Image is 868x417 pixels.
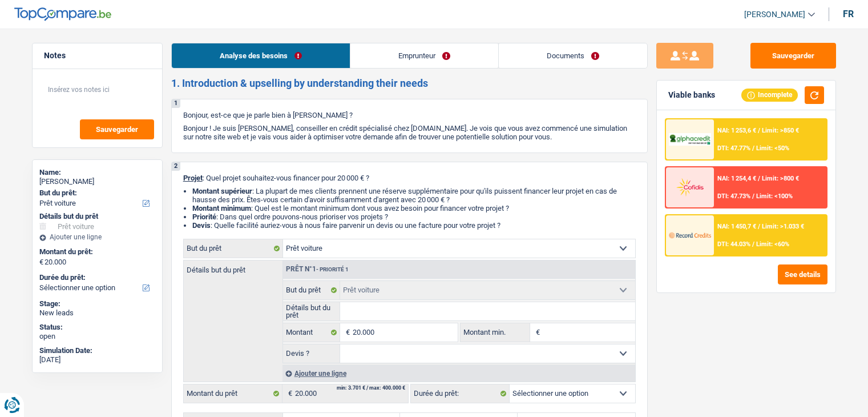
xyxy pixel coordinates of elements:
div: [PERSON_NAME] [39,177,155,186]
button: Sauvegarder [750,43,836,69]
li: : La plupart de mes clients prennent une réserve supplémentaire pour qu'ils puissent financer leu... [192,187,636,204]
li: : Quel est le montant minimum dont vous avez besoin pour financer votre projet ? [192,204,636,212]
div: min: 3.701 € / max: 400.000 € [337,386,405,391]
label: But du prêt [184,239,283,258]
h2: 1. Introduction & upselling by understanding their needs [171,77,648,90]
span: NAI: 1 254,4 € [717,175,756,182]
span: € [282,384,295,403]
li: : Quelle facilité auriez-vous à nous faire parvenir un devis ou une facture pour votre projet ? [192,221,636,230]
span: € [39,258,43,267]
img: Cofidis [669,177,711,198]
div: Name: [39,168,155,177]
li: : Dans quel ordre pouvons-nous prioriser vos projets ? [192,212,636,221]
div: Ajouter une ligne [39,233,155,241]
span: Sauvegarder [96,126,138,133]
span: NAI: 1 450,7 € [717,223,756,230]
label: Devis ? [283,344,341,363]
label: But du prêt [283,281,341,299]
span: Limit: >850 € [762,127,799,134]
p: Bonjour, est-ce que je parle bien à [PERSON_NAME] ? [183,111,636,119]
span: - Priorité 1 [316,266,349,272]
span: DTI: 44.03% [717,240,750,248]
span: DTI: 47.73% [717,193,750,200]
span: / [758,175,760,182]
label: Montant min. [461,323,530,342]
div: [DATE] [39,355,155,364]
label: Détails but du prêt [283,302,341,320]
button: See details [778,264,827,284]
span: / [752,145,754,152]
img: Record Credits [669,224,711,246]
span: € [530,323,543,342]
label: Durée du prêt: [39,273,153,282]
div: Ajouter une ligne [282,365,635,382]
span: / [758,127,760,134]
div: Prêt n°1 [283,266,352,273]
span: DTI: 47.77% [717,145,750,152]
a: Documents [499,43,647,68]
span: / [752,240,754,248]
button: Sauvegarder [80,119,154,139]
label: Durée du prêt: [411,384,510,403]
div: 2 [172,162,180,171]
label: But du prêt: [39,189,153,198]
label: Détails but du prêt [184,260,282,274]
strong: Montant supérieur [192,187,252,195]
div: 1 [172,99,180,108]
img: TopCompare Logo [14,7,111,21]
span: Projet [183,174,203,182]
span: Devis [192,221,211,230]
div: fr [843,9,854,19]
span: Limit: <60% [756,240,789,248]
span: Limit: <50% [756,145,789,152]
div: New leads [39,308,155,318]
label: Montant du prêt [184,384,282,403]
div: Incomplete [741,89,798,101]
p: Bonjour ! Je suis [PERSON_NAME], conseiller en crédit spécialisé chez [DOMAIN_NAME]. Je vois que ... [183,124,636,141]
a: Analyse des besoins [172,43,350,68]
span: / [752,193,754,200]
div: open [39,332,155,341]
span: Limit: >800 € [762,175,799,182]
a: [PERSON_NAME] [735,5,815,24]
label: Montant du prêt: [39,247,153,256]
h5: Notes [44,51,151,61]
strong: Priorité [192,212,216,221]
div: Viable banks [668,90,715,100]
div: Stage: [39,299,155,308]
span: / [758,223,760,230]
span: NAI: 1 253,6 € [717,127,756,134]
span: Limit: <100% [756,193,793,200]
a: Emprunteur [350,43,498,68]
p: : Quel projet souhaitez-vous financer pour 20 000 € ? [183,174,636,182]
div: Status: [39,323,155,332]
img: AlphaCredit [669,133,711,146]
strong: Montant minimum [192,204,251,212]
span: Limit: >1.033 € [762,223,804,230]
div: Simulation Date: [39,346,155,355]
div: Détails but du prêt [39,212,155,221]
span: [PERSON_NAME] [744,10,805,19]
label: Montant [283,323,341,342]
span: € [340,323,353,342]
